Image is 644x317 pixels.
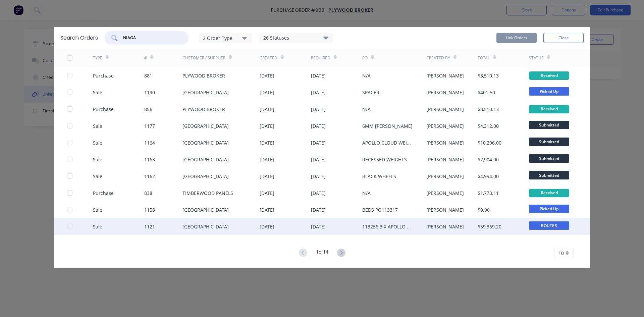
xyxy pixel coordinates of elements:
div: [DATE] [311,122,326,129]
div: [DATE] [260,173,274,180]
div: 1177 [144,122,155,129]
div: [DATE] [311,173,326,180]
div: $1,773.11 [478,190,499,197]
div: # [144,55,147,61]
div: [DATE] [311,72,326,79]
div: 838 [144,190,152,197]
div: 1158 [144,206,155,213]
div: Status [529,55,544,61]
div: 1163 [144,156,155,163]
div: [DATE] [260,122,274,129]
div: $3,510.13 [478,106,499,113]
button: Close [543,33,584,43]
span: Submitted [529,138,569,146]
div: Sale [93,223,102,230]
div: Sale [93,89,102,96]
div: N/A [362,190,371,197]
div: 26 Statuses [259,34,332,42]
div: [PERSON_NAME] [426,156,464,163]
div: Customer / Supplier [182,55,225,61]
div: [GEOGRAPHIC_DATA] [182,122,229,129]
div: [PERSON_NAME] [426,139,464,146]
div: TIMBERWOOD PANELS [182,190,233,197]
div: BLACK WHEELS [362,173,396,180]
div: 113256 3 X APOLLO CLOUD CHAIRS [362,223,413,230]
div: APOLLO CLOUD WEIGHTS [362,139,413,146]
div: [PERSON_NAME] [426,106,464,113]
div: [PERSON_NAME] [426,190,464,197]
div: 6MM [PERSON_NAME] [362,122,413,129]
div: $3,510.13 [478,72,499,79]
div: $4,994.00 [478,173,499,180]
div: $10,296.00 [478,139,501,146]
div: [GEOGRAPHIC_DATA] [182,89,229,96]
div: [DATE] [311,223,326,230]
div: PLYWOOD BROKER [182,72,225,79]
div: Purchase [93,190,114,197]
input: Search orders... [122,35,178,41]
div: PO [362,55,368,61]
div: 1190 [144,89,155,96]
span: Picked Up [529,205,569,213]
div: [DATE] [260,89,274,96]
div: [GEOGRAPHIC_DATA] [182,206,229,213]
div: Created [260,55,277,61]
div: Received [529,71,569,80]
div: N/A [362,72,371,79]
div: [DATE] [260,156,274,163]
div: $401.50 [478,89,495,96]
div: 1162 [144,173,155,180]
div: Sale [93,156,102,163]
div: [DATE] [260,139,274,146]
span: Submitted [529,171,569,179]
div: [DATE] [260,190,274,197]
span: Picked Up [529,87,569,96]
div: PLYWOOD BROKER [182,106,225,113]
div: $2,904.00 [478,156,499,163]
div: N/A [362,106,371,113]
div: BEDS PO113317 [362,206,398,213]
span: ROUTER [529,221,569,230]
div: Sale [93,173,102,180]
div: Created By [426,55,450,61]
div: [PERSON_NAME] [426,223,464,230]
div: Sale [93,122,102,129]
div: [PERSON_NAME] [426,206,464,213]
div: 881 [144,72,152,79]
div: Received [529,105,569,113]
div: SPACER [362,89,379,96]
div: [GEOGRAPHIC_DATA] [182,139,229,146]
div: [DATE] [311,206,326,213]
div: Required [311,55,330,61]
div: Search Orders [60,34,98,42]
div: [DATE] [311,139,326,146]
div: [PERSON_NAME] [426,89,464,96]
div: Total [478,55,490,61]
div: Purchase [93,106,114,113]
button: Link Orders [496,33,537,43]
div: Sale [93,206,102,213]
div: 856 [144,106,152,113]
div: [GEOGRAPHIC_DATA] [182,223,229,230]
div: [DATE] [260,223,274,230]
div: [PERSON_NAME] [426,173,464,180]
div: $4,312.00 [478,122,499,129]
div: Received [529,189,569,197]
div: [PERSON_NAME] [426,72,464,79]
div: TYPE [93,55,102,61]
div: [DATE] [260,72,274,79]
div: [DATE] [311,156,326,163]
span: Submitted [529,154,569,163]
button: 2 Order Type [199,33,252,43]
div: [GEOGRAPHIC_DATA] [182,156,229,163]
div: 1164 [144,139,155,146]
div: [DATE] [311,190,326,197]
span: Submitted [529,121,569,129]
span: 10 [558,250,564,257]
div: Sale [93,139,102,146]
div: $0.00 [478,206,490,213]
div: RECESSED WEIGHTS [362,156,407,163]
div: 1121 [144,223,155,230]
div: Purchase [93,72,114,79]
div: [PERSON_NAME] [426,122,464,129]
